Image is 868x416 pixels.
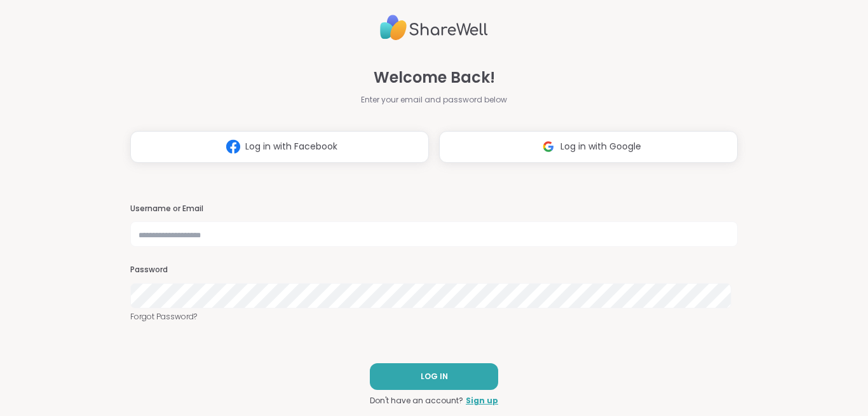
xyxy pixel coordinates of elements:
a: Forgot Password? [130,311,738,322]
h3: Username or Email [130,204,738,214]
img: ShareWell Logo [380,10,488,46]
span: Don't have an account? [370,395,463,406]
span: Welcome Back! [374,66,495,89]
button: LOG IN [370,363,498,390]
button: Log in with Facebook [130,131,429,163]
a: Sign up [466,395,498,406]
img: ShareWell Logomark [536,135,560,158]
span: LOG IN [421,371,448,382]
span: Log in with Facebook [245,140,337,153]
span: Enter your email and password below [361,94,507,106]
button: Log in with Google [439,131,738,163]
img: ShareWell Logomark [221,135,245,158]
span: Log in with Google [560,140,641,153]
h3: Password [130,265,738,275]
